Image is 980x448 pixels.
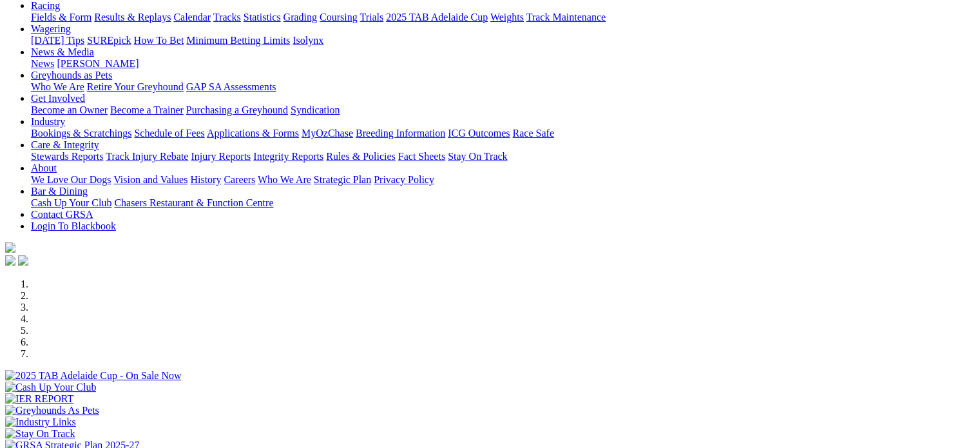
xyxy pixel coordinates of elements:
[31,116,65,127] a: Industry
[31,104,975,116] div: Get Involved
[31,174,111,185] a: We Love Our Dogs
[386,12,488,23] a: 2025 TAB Adelaide Cup
[253,151,323,162] a: Integrity Reports
[314,174,371,185] a: Strategic Plan
[293,35,323,46] a: Isolynx
[186,35,290,46] a: Minimum Betting Limits
[5,382,96,393] img: Cash Up Your Club
[258,174,311,185] a: Who We Are
[224,174,255,185] a: Careers
[291,104,340,115] a: Syndication
[31,93,85,104] a: Get Involved
[94,12,171,23] a: Results & Replays
[186,81,276,92] a: GAP SA Assessments
[213,12,241,23] a: Tracks
[87,35,131,46] a: SUREpick
[106,151,188,162] a: Track Injury Rebate
[114,197,273,208] a: Chasers Restaurant & Function Centre
[5,428,75,440] img: Stay On Track
[283,12,317,23] a: Grading
[31,58,54,69] a: News
[5,370,182,382] img: 2025 TAB Adelaide Cup - On Sale Now
[87,81,184,92] a: Retire Your Greyhound
[31,81,84,92] a: Who We Are
[360,12,383,23] a: Trials
[244,12,281,23] a: Statistics
[448,128,510,139] a: ICG Outcomes
[190,174,221,185] a: History
[57,58,139,69] a: [PERSON_NAME]
[31,70,112,81] a: Greyhounds as Pets
[31,139,99,150] a: Care & Integrity
[512,128,553,139] a: Race Safe
[186,104,288,115] a: Purchasing a Greyhound
[207,128,299,139] a: Applications & Forms
[31,209,93,220] a: Contact GRSA
[526,12,606,23] a: Track Maintenance
[5,405,99,416] img: Greyhounds As Pets
[302,128,353,139] a: MyOzChase
[31,197,975,209] div: Bar & Dining
[326,151,396,162] a: Rules & Policies
[110,104,184,115] a: Become a Trainer
[31,35,975,46] div: Wagering
[31,128,975,139] div: Industry
[31,12,975,23] div: Racing
[31,197,111,208] a: Cash Up Your Club
[398,151,445,162] a: Fact Sheets
[5,416,76,428] img: Industry Links
[173,12,211,23] a: Calendar
[374,174,434,185] a: Privacy Policy
[490,12,524,23] a: Weights
[31,23,71,34] a: Wagering
[31,58,975,70] div: News & Media
[31,128,131,139] a: Bookings & Scratchings
[5,242,15,253] img: logo-grsa-white.png
[31,81,975,93] div: Greyhounds as Pets
[134,128,204,139] a: Schedule of Fees
[5,393,73,405] img: IER REPORT
[356,128,445,139] a: Breeding Information
[113,174,187,185] a: Vision and Values
[31,35,84,46] a: [DATE] Tips
[31,220,116,231] a: Login To Blackbook
[191,151,251,162] a: Injury Reports
[448,151,507,162] a: Stay On Track
[5,255,15,266] img: facebook.svg
[31,162,57,173] a: About
[134,35,184,46] a: How To Bet
[31,151,975,162] div: Care & Integrity
[31,12,91,23] a: Fields & Form
[31,46,94,57] a: News & Media
[31,104,108,115] a: Become an Owner
[18,255,28,266] img: twitter.svg
[31,186,88,197] a: Bar & Dining
[31,174,975,186] div: About
[320,12,358,23] a: Coursing
[31,151,103,162] a: Stewards Reports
